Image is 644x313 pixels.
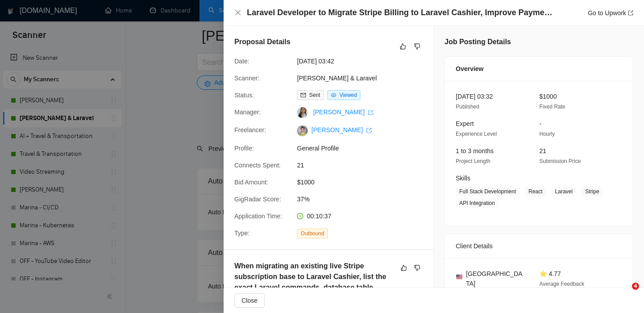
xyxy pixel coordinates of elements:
span: Profile: [234,145,254,152]
span: Project Length [456,158,490,164]
span: Viewed [339,92,357,98]
span: Status: [234,92,254,99]
span: like [401,264,407,271]
div: Client Details [456,234,622,258]
span: [DATE] 03:32 [456,93,493,100]
a: [PERSON_NAME] export [311,126,372,134]
span: 00:10:37 [307,213,331,220]
span: 21 [297,160,431,170]
span: export [368,110,373,115]
iframe: Intercom live chat [614,283,635,304]
span: Skills [456,175,470,182]
span: Fixed Rate [539,104,565,110]
span: Type: [234,230,250,237]
span: Expert [456,120,474,127]
button: like [398,263,409,273]
span: Bid Amount: [234,179,268,186]
span: Stripe [581,187,602,196]
span: close [234,9,241,16]
span: dislike [414,43,420,50]
span: Date: [234,58,249,65]
span: mail [301,92,306,98]
span: Laravel [551,187,576,196]
span: API Integration [456,198,498,208]
button: like [398,41,408,52]
span: Freelancer: [234,126,266,134]
span: $1000 [539,93,557,100]
button: Close [234,9,241,17]
span: Experience Level [456,131,497,137]
span: Submission Price [539,158,581,164]
span: [GEOGRAPHIC_DATA] [466,269,525,288]
span: ⭐ 4.77 [539,270,561,277]
span: GigRadar Score: [234,196,281,203]
span: Overview [456,64,483,74]
span: React [525,187,546,196]
span: Scanner: [234,75,259,82]
span: export [366,128,372,133]
span: General Profile [297,143,431,153]
button: dislike [412,263,423,273]
span: dislike [414,264,420,271]
span: Application Time: [234,213,282,220]
span: - [539,120,542,127]
span: $1000 [297,177,431,187]
span: clock-circle [297,213,303,219]
span: export [628,10,633,16]
h4: Laravel Developer to Migrate Stripe Billing to Laravel Cashier, Improve Payment Provider Switching [247,7,555,18]
span: Manager: [234,109,261,116]
a: Go to Upworkexport [588,9,633,17]
span: Hourly [539,131,555,137]
img: c1gwoEKIlC_Wi2DszKySc9WIGaDL48etO9Wx00h1px-SihIzaoxUlzshEpyTrcmfOE [297,125,308,136]
button: dislike [412,41,423,52]
img: 🇺🇸 [456,274,462,280]
span: Published [456,104,479,110]
span: 37% [297,194,431,204]
span: [PERSON_NAME] & Laravel [297,73,431,83]
span: like [400,43,406,50]
span: 1 to 3 months [456,147,494,154]
button: Close [234,293,265,308]
h5: Proposal Details [234,37,290,47]
span: Sent [309,92,320,98]
span: Full Stack Development [456,187,520,196]
span: Connects Spent: [234,162,281,169]
span: 21 [539,147,547,154]
h5: Job Posting Details [445,37,511,47]
a: [PERSON_NAME] export [313,109,373,116]
span: Close [241,296,258,305]
span: 4 [632,283,639,290]
span: [DATE] 03:42 [297,56,431,66]
span: Outbound [297,229,328,238]
span: eye [331,92,336,98]
span: Average Feedback [539,281,585,287]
